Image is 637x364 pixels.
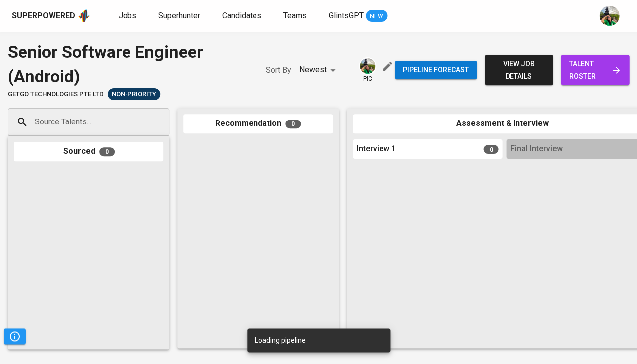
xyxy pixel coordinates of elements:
[255,331,306,349] div: Loading pipeline
[360,58,375,74] img: eva@glints.com
[283,10,309,22] a: Teams
[158,11,200,20] span: Superhunter
[12,10,75,22] div: Superpowered
[510,143,562,155] span: Final Interview
[108,90,160,99] span: Non-Priority
[8,40,246,88] div: Senior Software Engineer (Android)
[99,147,115,156] span: 0
[14,142,163,161] div: Sourced
[8,90,104,99] span: GetGo Technologies Pte Ltd
[183,114,333,133] div: Recommendation
[283,11,307,20] span: Teams
[403,64,469,76] span: Pipeline forecast
[366,11,387,21] span: NEW
[119,10,138,22] a: Jobs
[222,10,263,22] a: Candidates
[77,8,91,23] img: app logo
[266,64,291,76] p: Sort By
[285,120,301,128] span: 0
[599,6,619,26] img: eva@glints.com
[108,88,160,100] div: Sourcing Difficulties
[164,121,166,123] button: Open
[493,58,545,82] span: view job details
[119,11,136,20] span: Jobs
[561,55,629,85] a: talent roster
[4,328,26,344] button: Pipeline Triggers
[299,64,327,76] p: Newest
[299,61,339,79] div: Newest
[483,145,498,154] span: 0
[485,55,553,85] button: view job details
[329,11,364,20] span: GlintsGPT
[222,11,261,20] span: Candidates
[359,57,376,83] div: pic
[12,8,91,23] a: Superpoweredapp logo
[569,58,621,82] span: talent roster
[158,10,202,22] a: Superhunter
[329,10,387,22] a: GlintsGPT NEW
[357,143,396,155] span: Interview 1
[395,61,477,79] button: Pipeline forecast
